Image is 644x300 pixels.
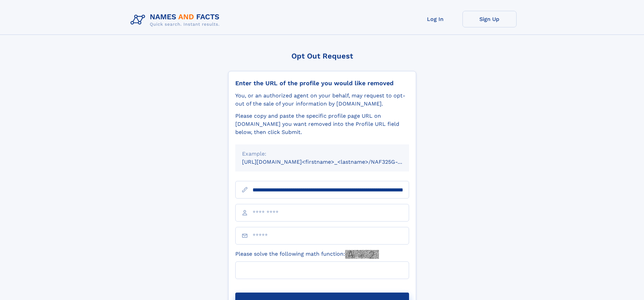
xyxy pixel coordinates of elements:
[242,150,402,158] div: Example:
[235,250,379,259] label: Please solve the following math function:
[462,11,517,27] a: Sign Up
[235,92,409,108] div: You, or an authorized agent on your behalf, may request to opt-out of the sale of your informatio...
[235,112,409,136] div: Please copy and paste the specific profile page URL on [DOMAIN_NAME] you want removed into the Pr...
[242,159,422,165] small: [URL][DOMAIN_NAME]<firstname>_<lastname>/NAF325G-xxxxxxxx
[228,52,416,60] div: Opt Out Request
[408,11,462,27] a: Log In
[128,11,225,29] img: Logo Names and Facts
[235,79,409,87] div: Enter the URL of the profile you would like removed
